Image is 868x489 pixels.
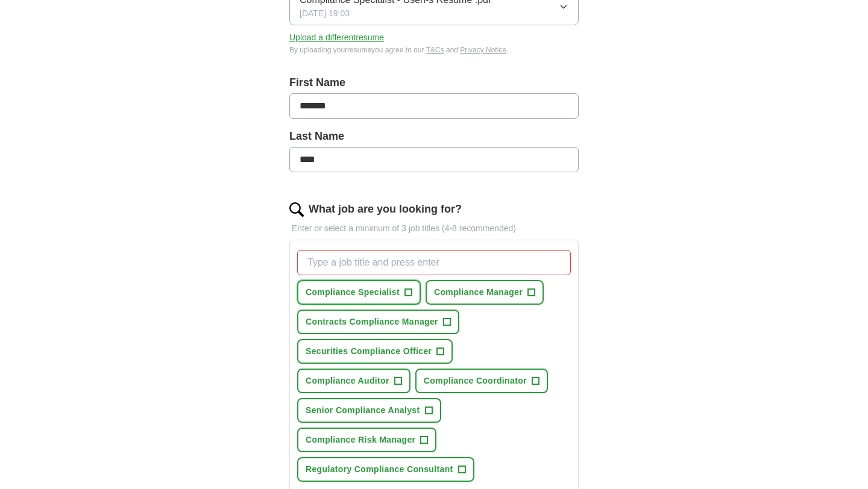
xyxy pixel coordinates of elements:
[306,404,420,417] span: Senior Compliance Analyst
[306,434,415,446] span: Compliance Risk Manager
[297,250,571,275] input: Type a job title and press enter
[426,46,444,54] a: T&Cs
[289,75,579,91] label: First Name
[289,45,579,55] div: By uploading your resume you agree to our and .
[297,398,441,423] button: Senior Compliance Analyst
[297,310,459,334] button: Contracts Compliance Manager
[297,457,474,482] button: Regulatory Compliance Consultant
[297,339,453,364] button: Securities Compliance Officer
[426,280,544,305] button: Compliance Manager
[306,286,400,299] span: Compliance Specialist
[306,316,438,328] span: Contracts Compliance Manager
[289,31,384,44] button: Upload a differentresume
[434,286,523,299] span: Compliance Manager
[289,202,304,217] img: search.png
[415,369,548,393] button: Compliance Coordinator
[297,428,436,452] button: Compliance Risk Manager
[424,375,527,387] span: Compliance Coordinator
[297,280,421,305] button: Compliance Specialist
[300,7,350,20] span: [DATE] 19:03
[297,369,410,393] button: Compliance Auditor
[289,222,579,235] p: Enter or select a minimum of 3 job titles (4-8 recommended)
[460,46,506,54] a: Privacy Notice
[309,201,462,217] label: What job are you looking for?
[306,463,453,476] span: Regulatory Compliance Consultant
[289,128,579,145] label: Last Name
[306,345,432,358] span: Securities Compliance Officer
[306,375,389,387] span: Compliance Auditor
